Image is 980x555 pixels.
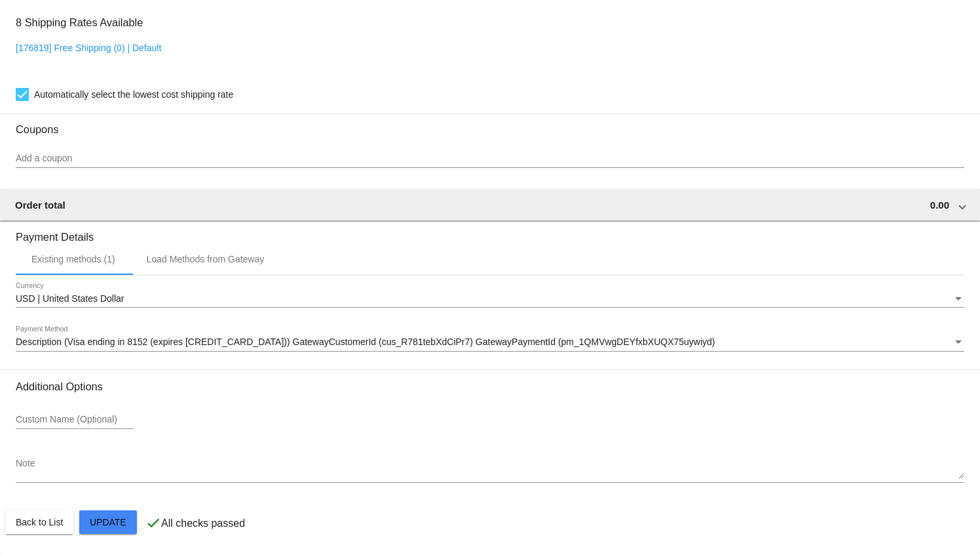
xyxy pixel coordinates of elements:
h3: Coupons [16,113,964,136]
h3: Payment Details [16,221,964,243]
div: Existing methods (1) [31,254,115,264]
h3: 8 Shipping Rates Available [16,9,143,37]
a: [176819] Free Shipping (0) | Default [16,43,161,53]
p: All checks passed [161,518,245,529]
span: 0.00 [930,199,949,211]
mat-select: Payment Method [16,337,964,348]
span: Automatically select the lowest cost shipping rate [34,87,233,102]
input: Add a coupon [16,154,964,164]
h3: Additional Options [16,380,964,393]
div: Load Methods from Gateway [147,254,265,264]
button: Back to List [5,510,73,534]
span: USD | United States Dollar [16,293,124,304]
input: Custom Name (Optional) [16,415,134,425]
span: Back to List [16,517,63,527]
mat-select: Currency [16,294,964,304]
span: Update [90,517,126,527]
mat-icon: check [145,515,161,531]
span: Order total [15,199,66,211]
button: Update [79,510,137,534]
span: Description (Visa ending in 8152 (expires [CREDIT_CARD_DATA])) GatewayCustomerId (cus_R781tebXdCi... [16,337,715,347]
